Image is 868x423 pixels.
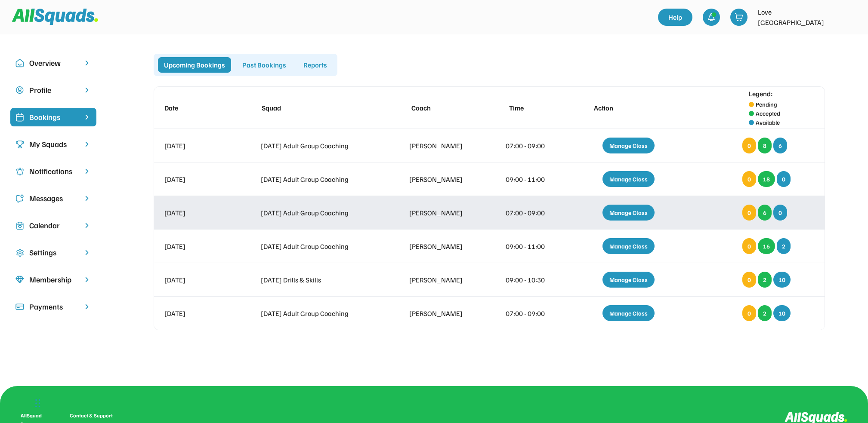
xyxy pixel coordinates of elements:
[409,275,474,285] div: [PERSON_NAME]
[742,171,756,187] div: 0
[742,205,756,221] div: 0
[506,308,558,319] div: 07:00 - 09:00
[602,138,655,153] div: Manage Class
[29,247,77,258] div: Settings
[506,275,558,285] div: 09:00 - 10:30
[840,9,858,26] img: LTPP_Logo_REV.jpeg
[29,84,77,96] div: Profile
[506,174,558,184] div: 09:00 - 11:00
[164,174,229,184] div: [DATE]
[409,208,474,218] div: [PERSON_NAME]
[83,221,91,230] img: chevron-right.svg
[15,113,24,122] img: Icon%20%2819%29.svg
[506,208,558,218] div: 07:00 - 09:00
[83,86,91,94] img: chevron-right.svg
[409,141,474,151] div: [PERSON_NAME]
[29,301,77,313] div: Payments
[164,141,229,151] div: [DATE]
[411,103,476,113] div: Coach
[749,89,773,99] div: Legend:
[594,103,672,113] div: Action
[262,103,379,113] div: Squad
[602,305,655,321] div: Manage Class
[12,9,98,25] img: Squad%20Logo.svg
[83,248,91,257] img: chevron-right.svg
[602,238,655,254] div: Manage Class
[758,7,835,28] div: Love [GEOGRAPHIC_DATA]
[29,274,77,285] div: Membership
[15,221,24,230] img: Icon%20copy%207.svg
[409,308,474,319] div: [PERSON_NAME]
[602,171,655,187] div: Manage Class
[261,174,378,184] div: [DATE] Adult Group Coaching
[297,57,333,73] div: Reports
[261,208,378,218] div: [DATE] Adult Group Coaching
[261,241,378,251] div: [DATE] Adult Group Coaching
[602,272,655,288] div: Manage Class
[777,238,791,254] div: 2
[409,174,474,184] div: [PERSON_NAME]
[261,275,378,285] div: [DATE] Drills & Skills
[83,140,91,148] img: chevron-right.svg
[742,238,756,254] div: 0
[773,305,791,321] div: 10
[261,141,378,151] div: [DATE] Adult Group Coaching
[164,241,229,251] div: [DATE]
[773,205,787,221] div: 0
[15,303,24,311] img: Icon%20%2815%29.svg
[777,171,791,187] div: 0
[15,86,24,95] img: user-circle.svg
[83,113,91,121] img: chevron-right%20copy%203.svg
[261,308,378,319] div: [DATE] Adult Group Coaching
[83,59,91,67] img: chevron-right.svg
[15,248,24,257] img: Icon%20copy%2016.svg
[164,208,229,218] div: [DATE]
[70,412,123,420] div: Contact & Support
[15,167,24,176] img: Icon%20copy%204.svg
[658,9,692,26] a: Help
[29,57,77,69] div: Overview
[83,194,91,202] img: chevron-right.svg
[83,303,91,311] img: chevron-right.svg
[409,241,474,251] div: [PERSON_NAME]
[164,103,229,113] div: Date
[29,138,77,150] div: My Squads
[506,141,558,151] div: 07:00 - 09:00
[735,13,743,21] img: shopping-cart-01%20%281%29.svg
[29,220,77,231] div: Calendar
[83,167,91,175] img: chevron-right.svg
[158,57,231,73] div: Upcoming Bookings
[773,272,791,288] div: 10
[758,138,772,153] div: 8
[29,166,77,177] div: Notifications
[29,111,77,123] div: Bookings
[29,193,77,204] div: Messages
[756,118,780,127] div: Available
[236,57,292,73] div: Past Bookings
[756,100,777,109] div: Pending
[509,103,561,113] div: Time
[164,275,229,285] div: [DATE]
[773,138,787,153] div: 6
[164,308,229,319] div: [DATE]
[15,276,24,284] img: Icon%20copy%208.svg
[15,140,24,149] img: Icon%20copy%203.svg
[758,238,775,254] div: 16
[602,205,655,221] div: Manage Class
[758,171,775,187] div: 18
[15,194,24,203] img: Icon%20copy%205.svg
[506,241,558,251] div: 09:00 - 11:00
[707,13,716,21] img: bell-03%20%281%29.svg
[742,272,756,288] div: 0
[758,305,772,321] div: 2
[83,276,91,284] img: chevron-right.svg
[742,305,756,321] div: 0
[742,138,756,153] div: 0
[756,109,780,118] div: Accepted
[758,272,772,288] div: 2
[15,59,24,67] img: Icon%20copy%2010.svg
[758,205,772,221] div: 6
